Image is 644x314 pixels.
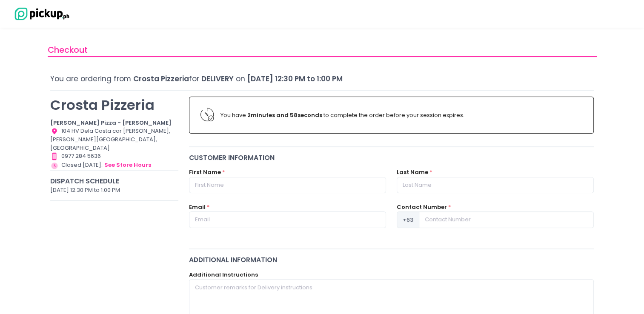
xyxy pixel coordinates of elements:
button: see store hours [104,160,152,170]
input: Contact Number [419,211,594,228]
input: Last Name [397,177,594,193]
img: logo [11,6,70,21]
b: 2 minutes and 58 seconds [247,111,322,119]
div: Dispatch Schedule [50,176,178,186]
div: Additional Information [189,255,594,265]
div: Closed [DATE]. [50,160,178,170]
div: You have to complete the order before your session expires. [220,111,582,120]
div: [DATE] 12:30 PM to 1:00 PM [50,186,178,194]
input: Email [189,211,386,228]
label: Email [189,203,206,211]
label: Last Name [397,168,428,177]
label: Contact Number [397,203,447,211]
span: [DATE] 12:30 PM to 1:00 PM [247,74,343,84]
div: You are ordering from for on [50,74,594,84]
div: Customer Information [189,153,594,163]
span: Delivery [201,74,234,84]
div: 0977 284 5636 [50,152,178,160]
label: Additional Instructions [189,271,258,279]
div: 104 HV Dela Costa cor [PERSON_NAME], [PERSON_NAME][GEOGRAPHIC_DATA], [GEOGRAPHIC_DATA] [50,127,178,152]
div: Checkout [48,44,597,57]
input: First Name [189,177,386,193]
span: +63 [397,211,419,228]
b: [PERSON_NAME] Pizza - [PERSON_NAME] [50,119,172,127]
label: First Name [189,168,221,177]
span: Crosta Pizzeria [133,74,189,84]
p: Crosta Pizzeria [50,97,178,113]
